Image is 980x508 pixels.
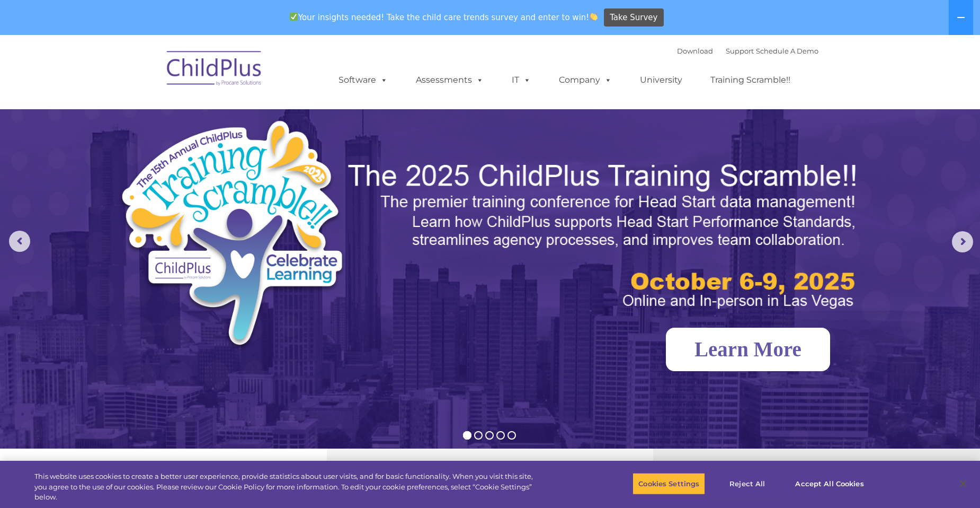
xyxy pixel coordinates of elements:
[714,472,780,495] button: Reject All
[162,43,268,97] img: ChildPlus by Procare Solutions
[328,69,398,91] a: Software
[610,8,657,27] span: Take Survey
[677,47,713,55] a: Download
[590,13,598,21] img: 👏
[548,69,622,91] a: Company
[677,47,818,55] font: |
[290,13,298,21] img: ✅
[501,69,541,91] a: IT
[147,113,192,121] span: Phone number
[951,472,975,495] button: Close
[147,70,180,78] span: Last name
[34,471,539,503] div: This website uses cookies to create a better user experience, provide statistics about user visit...
[285,7,602,28] span: Your insights needed! Take the child care trends survey and enter to win!
[789,472,869,495] button: Accept All Cookies
[726,47,754,55] a: Support
[756,47,818,55] a: Schedule A Demo
[405,69,494,91] a: Assessments
[632,472,705,495] button: Cookies Settings
[700,69,801,91] a: Training Scramble!!
[629,69,693,91] a: University
[604,8,664,27] a: Take Survey
[666,328,830,371] a: Learn More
